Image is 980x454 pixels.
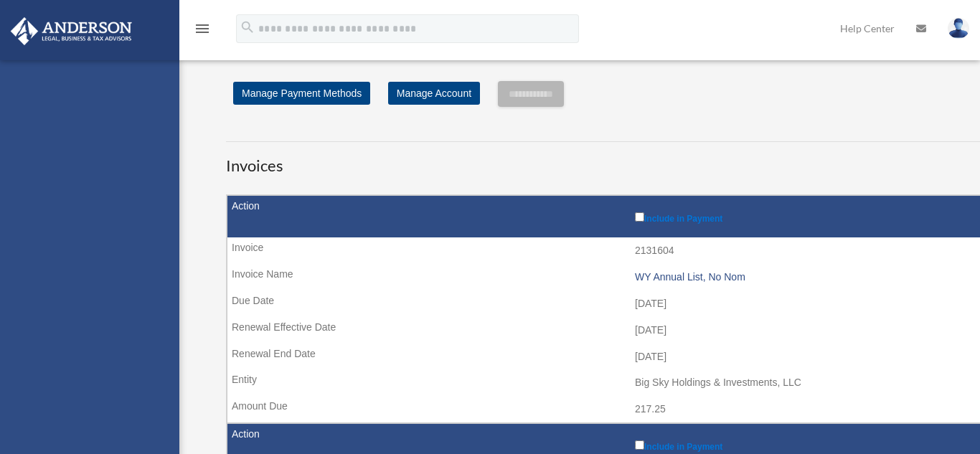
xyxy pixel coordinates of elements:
a: Manage Account [388,82,480,105]
input: Include in Payment [635,440,644,450]
a: Manage Payment Methods [233,82,370,105]
a: menu [194,25,211,37]
i: menu [194,20,211,37]
i: search [240,19,255,35]
img: Anderson Advisors Platinum Portal [6,17,136,45]
img: User Pic [948,18,969,39]
input: Include in Payment [635,212,644,222]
